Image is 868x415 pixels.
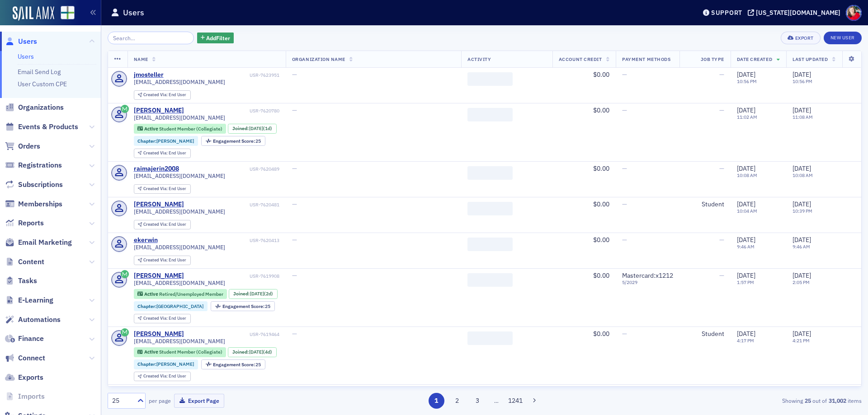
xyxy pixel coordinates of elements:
span: Joined : [233,291,250,297]
div: 25 [213,139,261,144]
span: Content [18,257,44,267]
span: [DATE] [249,125,263,131]
time: 4:21 PM [793,337,810,344]
div: Active: Active: Student Member (Collegiate) [134,347,226,357]
div: End User [143,374,186,379]
a: Active Retired/Unemployed Member [137,291,223,297]
span: Activity [467,56,491,62]
a: Subscriptions [5,180,63,190]
a: Users [18,52,34,61]
div: Student [686,201,724,209]
a: ekerwin [134,236,158,244]
span: [EMAIL_ADDRESS][DOMAIN_NAME] [134,244,225,251]
a: Registrations [5,160,62,170]
span: Joined : [232,349,250,355]
a: Users [5,37,37,47]
span: — [292,106,297,114]
div: End User [143,151,186,156]
span: $0.00 [593,70,609,79]
span: Last Updated [793,56,828,62]
div: [PERSON_NAME] [134,201,184,209]
span: ‌ [467,108,513,121]
div: [PERSON_NAME] [134,107,184,115]
strong: 25 [803,396,812,405]
span: Joined : [232,126,250,131]
div: USR-7619908 [185,273,279,279]
div: 25 [112,396,132,406]
span: [DATE] [250,290,264,297]
div: Engagement Score: 25 [201,359,265,369]
span: — [719,70,724,79]
span: Imports [18,392,45,401]
button: Export [781,32,820,44]
time: 11:08 AM [793,114,813,120]
span: Mastercard : x1212 [622,271,673,280]
div: Created Via: End User [134,90,191,100]
span: [DATE] [793,271,811,280]
span: Job Type [701,56,724,62]
div: Created Via: End User [134,184,191,194]
div: Export [795,36,814,41]
span: Created Via : [143,221,169,227]
img: SailAMX [13,6,54,21]
div: Joined: 2025-09-15 00:00:00 [228,124,277,134]
span: Orders [18,141,40,151]
a: Automations [5,315,61,325]
span: Reports [18,218,44,228]
button: Export Page [174,394,224,408]
span: Chapter : [137,138,156,144]
span: [DATE] [737,271,755,280]
span: ‌ [467,166,513,180]
span: — [622,200,627,208]
span: $0.00 [593,106,609,114]
span: Chapter : [137,361,156,367]
span: … [490,396,503,405]
span: — [719,236,724,244]
div: Engagement Score: 25 [211,301,275,311]
span: Created Via : [143,315,169,321]
span: — [622,236,627,244]
span: Engagement Score : [213,361,256,368]
span: Payment Methods [622,56,670,62]
span: Exports [18,373,43,382]
span: Chapter : [137,303,156,309]
div: Showing out of items [617,396,862,405]
time: 10:04 AM [737,208,757,214]
span: $0.00 [593,164,609,173]
time: 2:05 PM [793,279,810,285]
span: Created Via : [143,92,169,98]
div: USR-7619464 [185,331,279,337]
div: Created Via: End User [134,256,191,265]
a: Exports [5,373,43,382]
a: Chapter:[PERSON_NAME] [137,361,194,367]
span: [DATE] [793,330,811,338]
button: 3 [470,393,486,409]
span: Name [134,56,148,62]
span: [DATE] [249,349,263,355]
span: [EMAIL_ADDRESS][DOMAIN_NAME] [134,280,225,286]
span: Connect [18,353,45,363]
div: End User [143,316,186,321]
span: [DATE] [793,70,811,79]
button: 1241 [508,393,524,409]
span: [DATE] [737,164,755,173]
span: Active [144,291,159,297]
a: New User [824,32,862,44]
h1: Users [123,7,144,18]
a: Content [5,257,44,267]
span: Account Credit [559,56,602,62]
button: AddFilter [197,33,234,44]
span: [DATE] [737,200,755,208]
span: — [292,70,297,79]
span: Organizations [18,103,64,112]
span: Organization Name [292,56,345,62]
a: Orders [5,141,40,151]
span: [DATE] [737,70,755,79]
span: Add Filter [206,34,230,42]
span: Created Via : [143,186,169,191]
span: — [292,200,297,208]
span: ‌ [467,331,513,345]
span: Events & Products [18,122,78,132]
div: Chapter: [134,359,198,369]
